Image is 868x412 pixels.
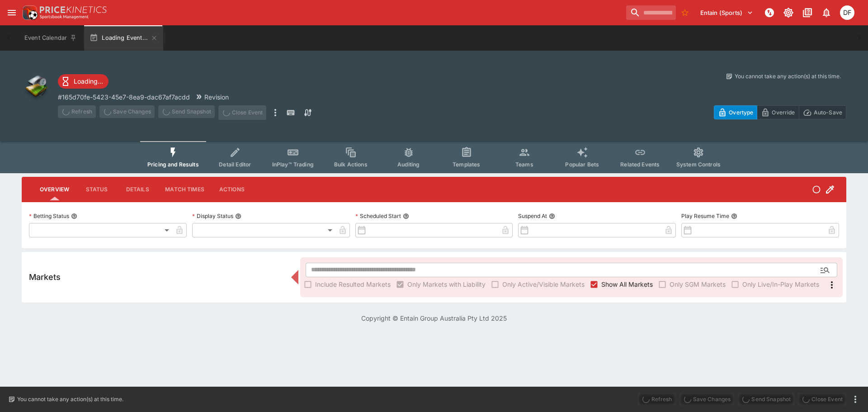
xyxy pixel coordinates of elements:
[147,161,199,168] span: Pricing and Results
[757,105,799,119] button: Override
[772,108,795,117] p: Override
[140,141,728,173] div: Event type filters
[315,279,391,289] span: Include Resulted Markets
[799,5,816,21] button: Documentation
[549,213,555,219] button: Suspend At
[518,212,547,220] p: Suspend At
[840,5,854,20] div: David Foster
[681,212,729,220] p: Play Resume Time
[76,179,117,200] button: Status
[192,212,233,220] p: Display Status
[714,105,846,119] div: Start From
[670,279,726,289] span: Only SGM Markets
[565,161,599,168] span: Popular Bets
[678,5,692,20] button: No Bookmarks
[731,213,737,219] button: Play Resume Time
[403,213,409,219] button: Scheduled Start
[799,105,846,119] button: Auto-Save
[850,394,861,405] button: more
[729,108,753,117] p: Overtype
[58,92,190,102] p: Copy To Clipboard
[33,179,76,200] button: Overview
[761,5,778,21] button: NOT Connected to PK
[204,92,229,102] p: Revision
[742,279,819,289] span: Only Live/In-Play Markets
[453,161,480,168] span: Templates
[626,5,676,20] input: search
[71,213,77,219] button: Betting Status
[270,105,281,120] button: more
[117,179,158,200] button: Details
[714,105,757,119] button: Overtype
[735,72,841,81] p: You cannot take any action(s) at this time.
[515,161,533,168] span: Teams
[355,212,401,220] p: Scheduled Start
[272,161,314,168] span: InPlay™ Trading
[826,279,837,290] svg: More
[29,212,69,220] p: Betting Status
[502,279,585,289] span: Only Active/Visible Markets
[814,108,842,117] p: Auto-Save
[780,5,797,21] button: Toggle light/dark mode
[601,279,653,289] span: Show All Markets
[334,161,368,168] span: Bulk Actions
[235,213,241,219] button: Display Status
[84,25,163,51] button: Loading Event...
[19,25,82,51] button: Event Calendar
[676,161,721,168] span: System Controls
[837,3,857,23] button: David Foster
[695,5,759,20] button: Select Tenant
[397,161,420,168] span: Auditing
[219,161,251,168] span: Detail Editor
[20,4,38,22] img: PriceKinetics Logo
[620,161,660,168] span: Related Events
[4,5,20,21] button: open drawer
[818,5,835,21] button: Notifications
[29,272,61,282] h5: Markets
[212,179,252,200] button: Actions
[17,395,123,403] p: You cannot take any action(s) at this time.
[74,76,103,86] p: Loading...
[158,179,212,200] button: Match Times
[22,72,51,101] img: other.png
[40,15,89,19] img: Sportsbook Management
[407,279,486,289] span: Only Markets with Liability
[817,262,833,278] button: Open
[40,6,107,13] img: PriceKinetics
